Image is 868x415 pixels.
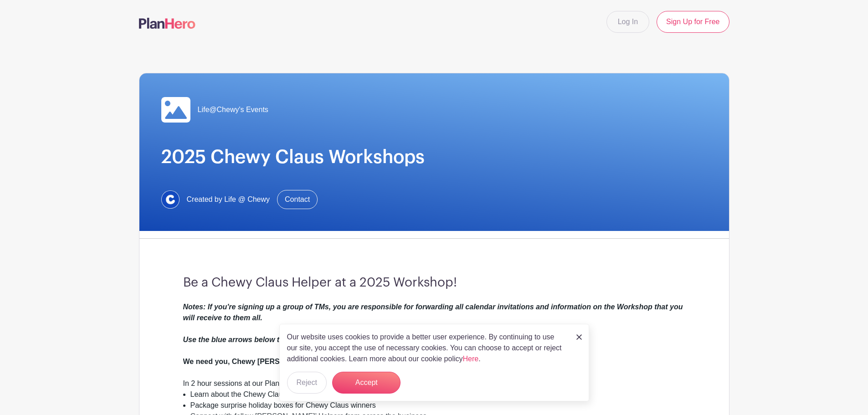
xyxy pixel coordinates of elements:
em: Notes: If you're signing up a group of TMs, you are responsible for forwarding all calendar invit... [183,303,683,343]
img: logo-507f7623f17ff9eddc593b1ce0a138ce2505c220e1c5a4e2b4648c50719b7d32.svg [139,18,195,29]
span: Created by Life @ Chewy [187,194,270,205]
a: Here [463,355,479,363]
li: Learn about the Chewy Claus program, including 2025 enhancements [190,389,685,400]
li: Package surprise holiday boxes for Chewy Claus winners [190,400,685,411]
a: Contact [277,190,318,209]
h1: 2025 Chewy Claus Workshops [161,146,707,168]
button: Accept [332,372,401,394]
img: close_button-5f87c8562297e5c2d7936805f587ecaba9071eb48480494691a3f1689db116b3.svg [576,334,582,340]
h3: Be a Chewy Claus Helper at a 2025 Workshop! [183,275,685,291]
p: Our website uses cookies to provide a better user experience. By continuing to use our site, you ... [287,332,567,364]
div: In 2 hour sessions at our Plantation hub, join Life@Chewy and WOW to: [183,378,685,389]
img: 1629734264472.jfif [161,190,180,209]
a: Sign Up for Free [657,11,729,33]
button: Reject [287,372,327,394]
a: Log In [606,11,649,33]
span: Life@Chewy's Events [198,104,268,115]
strong: We need you, Chewy [PERSON_NAME] Helpers, to bring the magic to life at the Chewy Claus Workshops! [183,358,549,365]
